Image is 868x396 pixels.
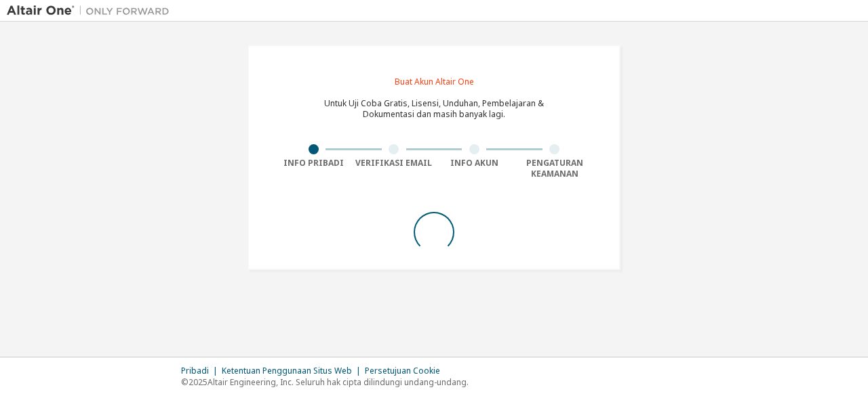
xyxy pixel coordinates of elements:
[324,97,544,109] font: Untuk Uji Coba Gratis, Lisensi, Unduhan, Pembelajaran &
[526,157,583,179] font: Pengaturan Keamanan
[181,376,189,388] font: ©
[395,76,474,87] font: Buat Akun Altair One
[222,365,352,376] font: Ketentuan Penggunaan Situs Web
[363,108,505,120] font: Dokumentasi dan masih banyak lagi.
[181,365,209,376] font: Pribadi
[283,157,344,169] font: Info Pribadi
[365,365,440,376] font: Persetujuan Cookie
[7,4,176,18] img: Altair Satu
[355,157,432,169] font: Verifikasi Email
[208,376,469,388] font: Altair Engineering, Inc. Seluruh hak cipta dilindungi undang-undang.
[450,157,498,169] font: Info Akun
[189,376,208,388] font: 2025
